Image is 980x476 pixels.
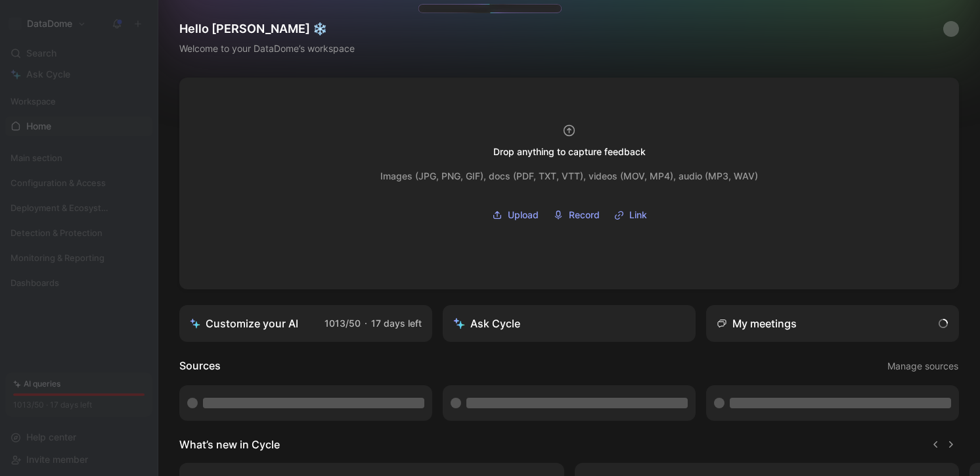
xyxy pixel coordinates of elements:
div: Monitoring & Reporting [5,248,152,272]
div: Configuration & Access [5,173,152,197]
span: Upload [508,207,539,223]
div: Ask Cycle [453,316,520,331]
span: Manage sources [887,358,958,374]
button: Record [548,205,604,225]
h1: DataDome [27,18,72,30]
span: Search [26,45,56,61]
a: Customize your AI1013/50·17 days left [179,305,432,342]
h2: What’s new in Cycle [179,437,280,452]
button: Upload [487,205,543,225]
div: Dashboards [5,273,152,297]
div: Workspace [5,91,152,111]
button: DataDome [5,14,89,33]
span: Configuration & Access [11,176,106,189]
div: Deployment & Ecosystem [5,198,152,222]
span: Record [569,207,600,223]
span: Detection & Protection [11,226,102,239]
div: Deployment & Ecosystem [5,198,152,218]
button: Ask Cycle [443,305,696,342]
button: Manage sources [887,358,959,375]
div: Welcome to your DataDome’s workspace [179,41,355,57]
div: Detection & Protection [5,223,152,243]
span: Main section [11,151,62,164]
div: My meetings [717,316,797,331]
span: Workspace [11,95,56,108]
span: Link [629,207,647,223]
span: Deployment & Ecosystem [11,201,113,214]
h2: Sources [179,358,221,375]
h1: Hello [PERSON_NAME] ❄️ [179,21,355,37]
div: 1013/50 · 17 days left [13,398,92,412]
div: Images (JPG, PNG, GIF), docs (PDF, TXT, VTT), videos (MOV, MP4), audio (MP3, WAV) [380,168,758,184]
div: Configuration & Access [5,173,152,193]
div: AI queries [13,377,60,391]
span: 17 days left [371,318,422,329]
button: Link [610,205,652,225]
div: Help center [5,427,152,447]
span: · [365,318,367,329]
a: Ask Cycle [5,64,152,84]
span: Ask Cycle [26,66,70,82]
span: Invite member [26,454,88,465]
a: Home [5,116,152,136]
div: Search [5,43,152,63]
span: Dashboards [11,276,59,289]
span: Help center [26,431,76,442]
div: Main section [5,148,152,172]
div: Drop anything to capture feedback [493,144,646,160]
div: Invite member [5,450,152,469]
span: Home [26,120,51,133]
div: Detection & Protection [5,223,152,247]
div: Monitoring & Reporting [5,248,152,268]
span: 1013/50 [324,318,361,329]
span: Monitoring & Reporting [11,251,104,264]
div: Customize your AI [190,316,298,331]
div: Dashboards [5,273,152,293]
div: Main section [5,148,152,168]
